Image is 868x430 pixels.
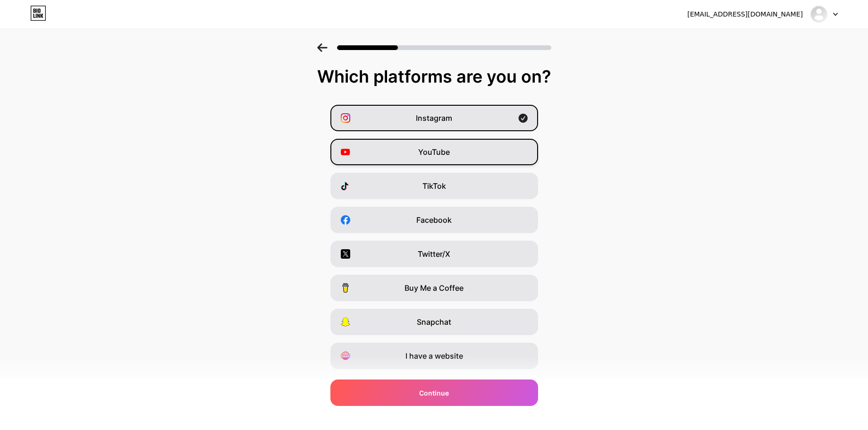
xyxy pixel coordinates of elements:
span: Instagram [416,112,452,124]
span: Facebook [416,214,452,226]
span: Buy Me a Coffee [405,282,463,294]
div: [EMAIL_ADDRESS][DOMAIN_NAME] [687,9,803,19]
span: Twitter/X [418,248,450,260]
span: TikTok [422,180,446,192]
span: I have a website [405,350,463,362]
span: YouTube [418,146,450,158]
img: safara [810,5,828,23]
span: Snapchat [417,316,451,328]
div: Which platforms are you on? [9,67,859,86]
span: Continue [419,388,449,398]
